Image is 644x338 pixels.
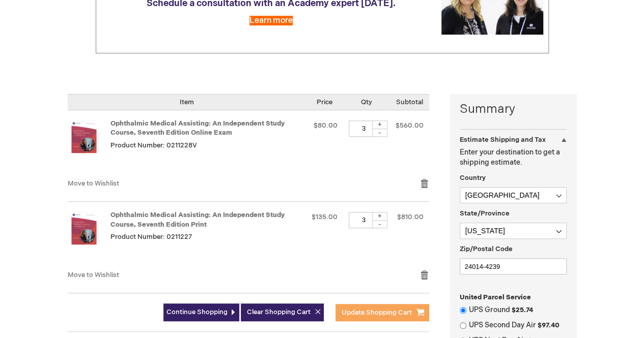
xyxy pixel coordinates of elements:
span: $97.40 [538,321,559,329]
a: Move to Wishlist [68,179,119,188]
span: Price [317,98,332,106]
a: Ophthalmic Medical Assisting: An Independent Study Course, Seventh Edition Print [110,211,285,229]
div: - [372,220,387,228]
span: Subtotal [396,98,423,106]
input: Qty [349,120,379,137]
button: Update Shopping Cart [335,304,429,321]
a: Ophthalmic Medical Assisting: An Independent Study Course, Seventh Edition Online Exam [110,119,285,137]
span: $810.00 [397,213,424,221]
a: Ophthalmic Medical Assisting: An Independent Study Course, Seventh Edition Print [68,212,110,260]
span: United Parcel Service [460,293,531,301]
span: Update Shopping Cart [342,309,412,317]
a: Learn more [249,16,293,25]
span: State/Province [460,209,510,218]
span: $560.00 [396,121,424,130]
span: Qty [361,98,372,106]
span: Country [460,174,486,182]
label: UPS Ground [469,305,567,315]
span: $135.00 [312,213,338,221]
label: UPS Second Day Air [469,320,567,330]
img: Ophthalmic Medical Assisting: An Independent Study Course, Seventh Edition Print [68,212,100,244]
span: Item [180,98,194,106]
strong: Summary [460,101,567,118]
span: Clear Shopping Cart [247,308,311,316]
span: Zip/Postal Code [460,245,513,253]
p: Enter your destination to get a shipping estimate. [460,147,567,168]
a: Ophthalmic Medical Assisting: An Independent Study Course, Seventh Edition Online Exam [68,120,110,168]
strong: Estimate Shipping and Tax [460,136,546,144]
span: Product Number: 0211228V [110,141,197,149]
a: Continue Shopping [163,303,239,321]
span: Continue Shopping [166,308,228,316]
div: + [372,120,387,129]
span: $25.74 [512,306,533,314]
a: Move to Wishlist [68,271,119,279]
span: $80.00 [314,121,338,130]
span: Product Number: 0211227 [110,233,192,241]
input: Qty [349,212,379,228]
img: Ophthalmic Medical Assisting: An Independent Study Course, Seventh Edition Online Exam [68,120,100,153]
div: - [372,129,387,137]
button: Clear Shopping Cart [241,303,324,321]
div: + [372,212,387,221]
